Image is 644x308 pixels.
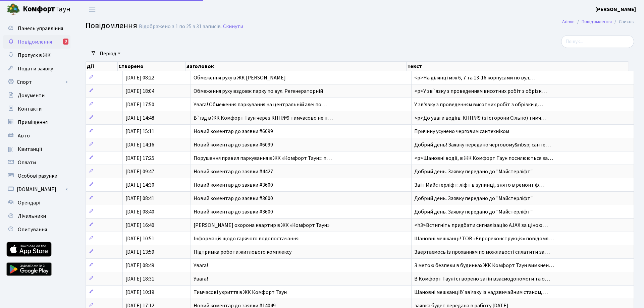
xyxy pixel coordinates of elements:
[414,141,551,148] span: Добрий день! Заявку передано черговому&nbsp; санте…
[125,101,154,108] span: [DATE] 17:50
[3,62,70,75] a: Подати заявку
[194,195,273,202] span: Новий коментар до заявки #3600
[414,275,550,283] span: В Комфорт Тауні створено загін взаємодопомоги та о…
[3,129,70,142] a: Авто
[18,105,42,113] span: Контакти
[3,169,70,183] a: Особові рахунки
[194,181,273,189] span: Новий коментар до заявки #3600
[125,222,154,229] span: [DATE] 16:40
[612,18,634,25] li: Список
[84,4,101,15] button: Переключити навігацію
[414,195,533,202] span: Добрий день. Заявку передано до "Майстерліфт"
[125,168,154,175] span: [DATE] 09:47
[194,87,323,95] span: Обмеження руху вздовж парку по вул. Регенераторній
[414,74,535,81] span: <p>На ділянці між 6, 7 та 13-16 корпусами по вул.…
[194,141,273,148] span: Новий коментар до заявки #6099
[3,75,70,89] a: Спорт
[407,62,629,71] th: Текст
[561,35,634,48] input: Пошук...
[18,226,47,233] span: Опитування
[18,172,57,180] span: Особові рахунки
[125,208,154,215] span: [DATE] 08:40
[414,87,547,95] span: <p>У зв`язку з проведенням висотних робіт з обрізк…
[125,141,154,148] span: [DATE] 14:16
[125,262,154,269] span: [DATE] 08:49
[125,195,154,202] span: [DATE] 08:41
[3,116,70,129] a: Приміщення
[194,235,299,242] span: Інформація щодо гарячого водопостачання
[414,248,550,256] span: Звертаємось із проханням по можливості сплатити за…
[194,275,208,283] span: Увага!
[414,262,554,269] span: З метою безпеки в будинках ЖК Комфорт Таун вимкнен…
[3,89,70,102] a: Документи
[194,208,273,215] span: Новий коментар до заявки #3600
[97,48,123,59] a: Період
[18,199,40,206] span: Орендарі
[414,222,548,229] span: <h3>Встигніть придбати сигналізацію AJAX за ціною…
[118,62,186,71] th: Створено
[194,101,327,108] span: Увага! Обмеження паркування на центральній алеї по…
[18,52,51,59] span: Пропуск в ЖК
[7,3,20,16] img: logo.png
[194,114,333,122] span: В`їзд в ЖК Комфорт Таун через КПП№9 тимчасово не п…
[186,62,406,71] th: Заголовок
[194,155,332,162] span: Порушення правил паркування в ЖК «Комфорт Таун»: п…
[194,262,208,269] span: Увага!
[3,196,70,209] a: Орендарі
[125,275,154,283] span: [DATE] 18:31
[86,20,137,32] span: Повідомлення
[582,18,612,25] a: Повідомлення
[194,289,287,296] span: Тимчасові укриття в ЖК Комфорт Таун
[18,25,63,32] span: Панель управління
[3,49,70,62] a: Пропуск в ЖК
[18,212,46,220] span: Лічильники
[223,23,243,30] a: Скинути
[125,87,154,95] span: [DATE] 18:04
[552,15,644,29] nav: breadcrumb
[18,65,53,72] span: Подати заявку
[18,38,52,46] span: Повідомлення
[125,289,154,296] span: [DATE] 10:19
[125,155,154,162] span: [DATE] 17:25
[414,155,553,162] span: <p>Шановні водії, в ЖК Комфорт Таун посилюються за…
[194,128,273,135] span: Новий коментар до заявки #6099
[18,145,42,153] span: Квитанції
[18,92,45,99] span: Документи
[125,248,154,256] span: [DATE] 13:59
[194,168,273,175] span: Новий коментар до заявки #4427
[414,128,509,135] span: Причину усунено черговим сантехніком
[414,114,546,122] span: <p>До уваги водіїв. КПП№9 (зі сторони Сільпо) тимч…
[595,6,636,13] b: [PERSON_NAME]
[3,35,70,49] a: Повідомлення3
[125,74,154,81] span: [DATE] 08:22
[414,168,533,175] span: Добрий день. Заявку передано до "Майстерліфт"
[125,235,154,242] span: [DATE] 10:51
[86,62,118,71] th: Дії
[562,18,575,25] a: Admin
[3,142,70,156] a: Квитанції
[194,248,291,256] span: Підтримка роботи житлового комплексу
[139,23,222,30] div: Відображено з 1 по 25 з 31 записів.
[3,102,70,116] a: Контакти
[414,235,554,242] span: Шановні мешканці! ТОВ «Єврореконструкція» повідомл…
[23,4,55,14] b: Комфорт
[125,114,154,122] span: [DATE] 14:48
[3,22,70,35] a: Панель управління
[3,156,70,169] a: Оплати
[194,74,286,81] span: Обмеження руху в ЖК [PERSON_NAME]
[125,128,154,135] span: [DATE] 15:11
[23,4,70,15] span: Таун
[18,132,30,139] span: Авто
[414,181,544,189] span: Звіт Майстерліфт: ліфт в зупинці, знято в ремонт ф…
[414,101,543,108] span: У звʼязку з проведенням висотних робіт з обрізки д…
[194,222,329,229] span: [PERSON_NAME] охорона квартир в ЖК «Комфорт Таун»
[3,183,70,196] a: [DOMAIN_NAME]
[3,209,70,223] a: Лічильники
[18,159,36,166] span: Оплати
[125,181,154,189] span: [DATE] 14:30
[595,5,636,13] a: [PERSON_NAME]
[414,289,548,296] span: Шановні мешканці!У зв'язку із надзвичайним станом,…
[3,223,70,236] a: Опитування
[414,208,533,215] span: Добрий день. Заявку передано до "Майстерліфт"
[63,39,68,45] div: 3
